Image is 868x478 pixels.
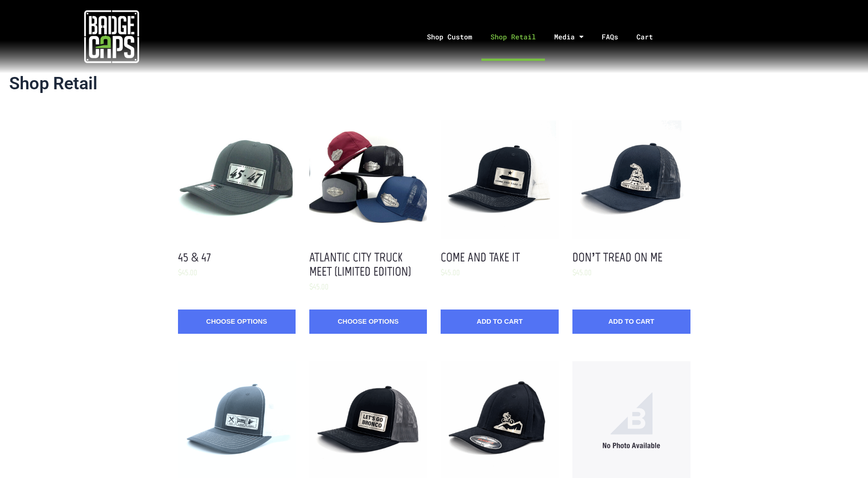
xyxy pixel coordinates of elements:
[441,250,520,265] a: Come and Take It
[572,267,592,277] span: $45.00
[545,13,593,61] a: Media
[9,73,859,94] h1: Shop Retail
[481,13,545,61] a: Shop Retail
[572,310,690,334] button: Add to Cart
[309,310,427,334] a: Choose Options
[441,267,460,277] span: $45.00
[309,250,411,279] a: Atlantic City Truck Meet (Limited Edition)
[178,310,296,334] a: Choose Options
[309,120,427,238] button: Atlantic City Truck Meet Hat Options
[627,13,674,61] a: Cart
[572,250,663,265] a: Don’t Tread on Me
[178,267,197,277] span: $45.00
[593,13,627,61] a: FAQs
[178,250,211,265] a: 45 & 47
[223,13,868,61] nav: Menu
[309,282,329,292] span: $45.00
[84,9,139,64] img: badgecaps white logo with green acccent
[418,13,481,61] a: Shop Custom
[441,310,558,334] button: Add to Cart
